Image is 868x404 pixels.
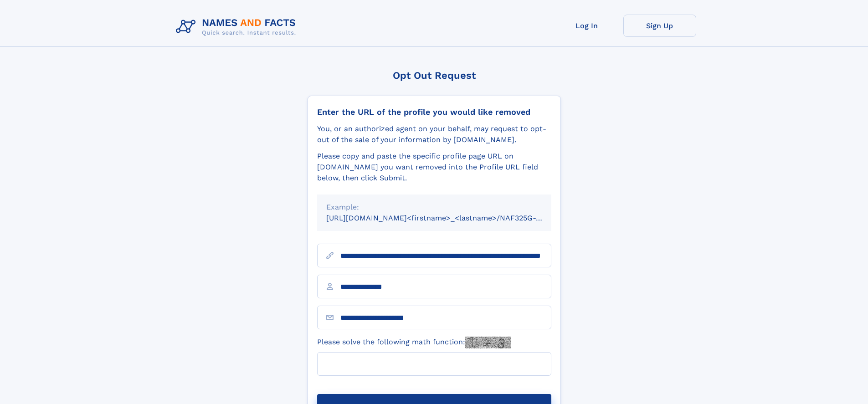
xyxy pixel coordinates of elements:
a: Sign Up [623,15,696,37]
a: Log In [550,15,623,37]
small: [URL][DOMAIN_NAME]<firstname>_<lastname>/NAF325G-xxxxxxxx [326,214,569,222]
img: Logo Names and Facts [172,15,303,39]
div: Please copy and paste the specific profile page URL on [DOMAIN_NAME] you want removed into the Pr... [317,151,551,184]
div: Enter the URL of the profile you would like removed [317,107,551,117]
div: Example: [326,202,542,213]
div: Opt Out Request [308,70,561,81]
div: You, or an authorized agent on your behalf, may request to opt-out of the sale of your informatio... [317,123,551,145]
label: Please solve the following math function: [317,337,511,348]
